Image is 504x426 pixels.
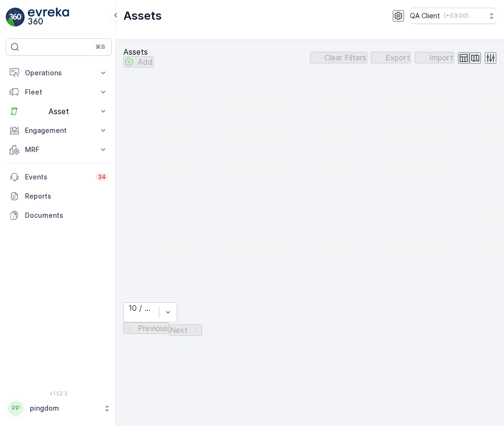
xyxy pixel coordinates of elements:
[6,390,112,396] span: v 1.52.2
[138,324,168,332] p: Previous
[6,63,112,83] button: Operations
[6,187,112,206] a: Reports
[410,8,496,24] button: QA Client(+03:00)
[25,107,93,116] p: Asset
[138,58,153,66] p: Add
[25,126,93,135] p: Engagement
[415,52,454,63] button: Import
[98,173,106,181] p: 34
[25,211,108,220] p: Documents
[6,102,112,121] button: Asset
[6,83,112,102] button: Fleet
[385,53,410,62] p: Export
[25,87,93,97] p: Fleet
[25,68,93,78] p: Operations
[123,56,154,68] button: Add
[25,191,108,201] p: Reports
[123,8,162,24] p: Assets
[324,53,366,62] p: Clear Filters
[6,167,112,187] a: Events34
[6,206,112,225] a: Documents
[310,52,367,63] button: Clear Filters
[444,12,468,20] p: ( +03:00 )
[6,398,112,418] button: PPpingdom
[123,47,154,56] p: Assets
[371,52,411,63] button: Export
[6,121,112,140] button: Engagement
[6,140,112,159] button: MRF
[170,326,188,334] p: Next
[25,145,93,154] p: MRF
[6,8,25,27] img: logo
[410,11,440,21] p: QA Client
[129,304,154,312] div: 10 / Page
[429,53,453,62] p: Import
[25,172,90,182] p: Events
[123,322,169,334] button: Previous
[8,401,24,416] div: PP
[28,8,69,27] img: logo_light-DOdMpM7g.png
[30,403,98,413] p: pingdom
[169,324,202,336] button: Next
[96,43,105,51] p: ⌘B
